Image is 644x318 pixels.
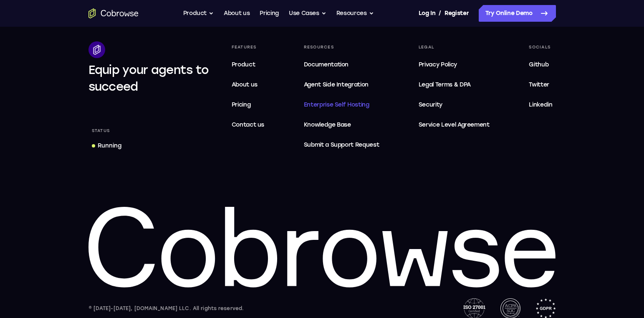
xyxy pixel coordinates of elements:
div: © [DATE]-[DATE], [DOMAIN_NAME] LLC. All rights reserved. [88,304,244,313]
span: Enterprise Self Hosting [304,100,379,110]
button: Resources [336,5,374,22]
a: Register [444,5,469,22]
a: Try Online Demo [479,5,556,22]
button: Product [183,5,214,22]
span: Documentation [304,61,349,68]
a: Documentation [301,56,383,73]
a: Linkedin [525,97,556,113]
a: Agent Side Integration [301,76,383,93]
span: About us [232,81,258,88]
a: Knowledge Base [301,117,383,133]
a: Submit a Support Request [301,137,383,153]
button: Use Cases [289,5,326,22]
span: Legal Terms & DPA [419,81,471,88]
span: Privacy Policy [419,61,457,68]
a: Enterprise Self Hosting [301,97,383,113]
span: Pricing [232,101,251,108]
span: / [439,8,441,18]
a: Legal Terms & DPA [415,76,493,93]
a: Github [525,56,556,73]
a: Running [88,138,125,153]
a: Go to the home page [88,8,139,18]
a: Pricing [228,97,268,113]
span: Contact us [232,121,265,128]
span: Service Level Agreement [419,120,490,130]
span: Security [419,101,442,108]
a: Product [228,56,268,73]
a: Twitter [525,76,556,93]
a: Pricing [260,5,279,22]
div: Socials [525,41,556,53]
div: Running [98,142,121,150]
span: Github [529,61,548,68]
span: Equip your agents to succeed [88,63,209,94]
a: Log In [419,5,435,22]
span: Submit a Support Request [304,140,379,150]
a: Contact us [228,117,268,133]
a: About us [224,5,250,22]
span: Agent Side Integration [304,80,379,90]
a: Security [415,97,493,113]
a: Service Level Agreement [415,117,493,133]
span: Product [232,61,255,68]
a: Privacy Policy [415,56,493,73]
a: About us [228,76,268,93]
div: Status [88,125,114,137]
div: Legal [415,41,493,53]
div: Features [228,41,268,53]
span: Knowledge Base [304,121,351,128]
div: Resources [301,41,383,53]
span: Linkedin [529,101,552,108]
span: Twitter [529,81,549,88]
